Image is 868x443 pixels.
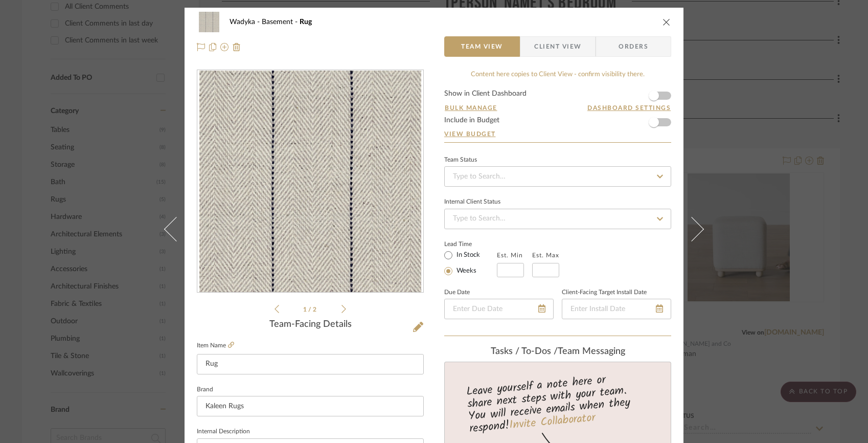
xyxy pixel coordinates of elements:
label: Item Name [197,341,234,350]
input: Enter Item Name [197,354,424,374]
label: Est. Min [497,252,523,259]
img: 667efb40-4c99-4fbb-b2b4-82e80a8ed841_48x40.jpg [197,12,221,32]
img: 667efb40-4c99-4fbb-b2b4-82e80a8ed841_436x436.jpg [199,71,421,293]
label: Client-Facing Target Install Date [562,290,647,295]
label: Due Date [444,290,470,295]
button: close [662,17,671,27]
span: Tasks / To-Dos / [491,347,558,356]
span: Team View [461,36,503,57]
label: In Stock [454,251,480,260]
span: Client View [534,36,581,57]
input: Enter Due Date [444,299,554,319]
input: Type to Search… [444,166,671,187]
label: Weeks [454,267,476,276]
label: Internal Description [197,429,250,434]
div: Team Status [444,158,477,163]
span: 1 [303,306,308,313]
div: Leave yourself a note here or share next steps with your team. You will receive emails when they ... [443,369,673,437]
span: Basement [262,18,300,26]
img: Remove from project [233,43,241,51]
span: Rug [300,18,312,26]
span: Orders [607,36,659,57]
div: Internal Client Status [444,200,500,205]
a: Invite Collaborator [509,409,596,435]
div: Team-Facing Details [197,319,424,330]
span: Wadyka [230,18,262,26]
button: Bulk Manage [444,103,498,113]
input: Enter Brand [197,396,424,416]
button: Dashboard Settings [587,103,671,113]
span: 2 [313,306,318,313]
span: / [308,306,313,313]
label: Lead Time [444,239,497,249]
input: Enter Install Date [562,299,671,319]
div: team Messaging [444,346,671,358]
mat-radio-group: Select item type [444,249,497,277]
input: Type to Search… [444,209,671,229]
label: Est. Max [532,252,559,259]
a: View Budget [444,130,671,138]
div: 0 [197,71,423,293]
div: Content here copies to Client View - confirm visibility there. [444,70,671,80]
label: Brand [197,387,213,392]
